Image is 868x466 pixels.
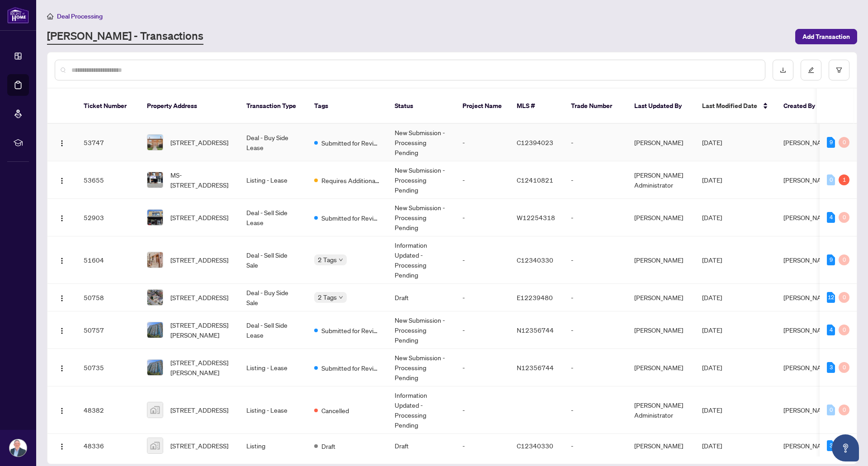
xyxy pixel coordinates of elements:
[455,434,509,458] td: -
[783,406,832,414] span: [PERSON_NAME]
[836,67,842,73] span: filter
[239,89,307,124] th: Transaction Type
[776,89,830,124] th: Created By
[55,253,69,267] button: Logo
[58,215,66,222] img: Logo
[627,284,695,311] td: [PERSON_NAME]
[839,174,849,185] div: 1
[321,441,335,451] span: Draft
[339,295,343,300] span: down
[702,326,722,334] span: [DATE]
[627,434,695,458] td: [PERSON_NAME]
[827,440,835,451] div: 3
[170,441,228,451] span: [STREET_ADDRESS]
[318,292,337,302] span: 2 Tags
[827,325,835,335] div: 4
[827,137,835,148] div: 9
[564,434,627,458] td: -
[9,439,27,457] img: Profile Icon
[627,89,695,124] th: Last Updated By
[55,210,69,225] button: Logo
[702,293,722,301] span: [DATE]
[839,137,849,148] div: 0
[239,236,307,284] td: Deal - Sell Side Sale
[773,60,793,80] button: download
[839,212,849,223] div: 0
[564,161,627,199] td: -
[47,13,53,19] span: home
[55,438,69,453] button: Logo
[839,405,849,415] div: 0
[517,138,553,146] span: C12394023
[76,434,140,458] td: 48336
[76,199,140,236] td: 52903
[55,360,69,375] button: Logo
[239,434,307,458] td: Listing
[147,360,163,375] img: thumbnail-img
[76,236,140,284] td: 51604
[170,255,228,265] span: [STREET_ADDRESS]
[58,257,66,264] img: Logo
[58,443,66,450] img: Logo
[702,101,757,111] span: Last Modified Date
[564,284,627,311] td: -
[517,442,553,450] span: C12340330
[695,89,776,124] th: Last Modified Date
[783,363,832,372] span: [PERSON_NAME]
[55,323,69,337] button: Logo
[517,176,553,184] span: C12410821
[627,161,695,199] td: [PERSON_NAME] Administrator
[517,326,554,334] span: N12356744
[783,326,832,334] span: [PERSON_NAME]
[702,213,722,221] span: [DATE]
[55,290,69,305] button: Logo
[455,199,509,236] td: -
[627,124,695,161] td: [PERSON_NAME]
[455,349,509,386] td: -
[339,258,343,262] span: down
[517,213,555,221] span: W12254318
[829,60,849,80] button: filter
[795,29,857,44] button: Add Transaction
[702,176,722,184] span: [DATE]
[517,256,553,264] span: C12340330
[387,89,455,124] th: Status
[58,365,66,372] img: Logo
[783,213,832,221] span: [PERSON_NAME]
[702,363,722,372] span: [DATE]
[239,386,307,434] td: Listing - Lease
[170,212,228,222] span: [STREET_ADDRESS]
[387,124,455,161] td: New Submission - Processing Pending
[839,292,849,303] div: 0
[76,124,140,161] td: 53747
[76,386,140,434] td: 48382
[783,256,832,264] span: [PERSON_NAME]
[147,172,163,188] img: thumbnail-img
[627,386,695,434] td: [PERSON_NAME] Administrator
[627,311,695,349] td: [PERSON_NAME]
[808,67,814,73] span: edit
[55,403,69,417] button: Logo
[147,438,163,453] img: thumbnail-img
[321,363,380,373] span: Submitted for Review
[321,175,380,185] span: Requires Additional Docs
[57,12,103,20] span: Deal Processing
[564,349,627,386] td: -
[827,254,835,265] div: 9
[702,442,722,450] span: [DATE]
[564,199,627,236] td: -
[839,362,849,373] div: 0
[702,138,722,146] span: [DATE]
[239,311,307,349] td: Deal - Sell Side Lease
[387,161,455,199] td: New Submission - Processing Pending
[321,213,380,223] span: Submitted for Review
[564,89,627,124] th: Trade Number
[76,349,140,386] td: 50735
[702,406,722,414] span: [DATE]
[455,311,509,349] td: -
[58,140,66,147] img: Logo
[832,434,859,461] button: Open asap
[147,402,163,418] img: thumbnail-img
[827,405,835,415] div: 0
[802,29,850,44] span: Add Transaction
